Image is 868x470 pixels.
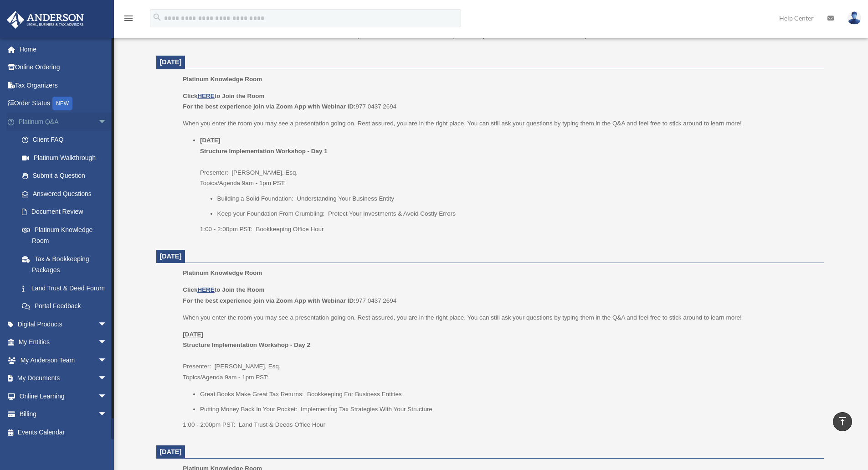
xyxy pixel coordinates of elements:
[183,331,203,338] u: [DATE]
[98,387,116,406] span: arrow_drop_down
[847,11,861,25] img: User Pic
[183,118,817,129] p: When you enter the room you may see a presentation going on. Rest assured, you are in the right p...
[217,208,817,219] li: Keep your Foundation From Crumbling: Protect Your Investments & Avoid Costly Errors
[6,405,121,424] a: Billingarrow_drop_down
[6,387,121,405] a: Online Learningarrow_drop_down
[123,16,134,24] a: menu
[98,113,116,131] span: arrow_drop_down
[217,193,817,204] li: Building a Solid Foundation: Understanding Your Business Entity
[183,76,262,83] span: Platinum Knowledge Room
[98,315,116,334] span: arrow_drop_down
[13,131,121,149] a: Client FAQ
[13,221,116,250] a: Platinum Knowledge Room
[13,185,121,203] a: Answered Questions
[98,405,116,424] span: arrow_drop_down
[13,149,121,167] a: Platinum Walkthrough
[13,167,121,185] a: Submit a Question
[183,93,264,99] b: Click to Join the Room
[52,97,72,110] div: NEW
[98,351,116,370] span: arrow_drop_down
[13,297,121,315] a: Portal Feedback
[200,224,817,235] p: 1:00 - 2:00pm PST: Bookkeeping Office Hour
[6,369,121,387] a: My Documentsarrow_drop_down
[6,315,121,333] a: Digital Productsarrow_drop_down
[183,284,817,306] p: 977 0437 2694
[183,286,264,293] b: Click to Join the Room
[837,416,848,427] i: vertical_align_top
[6,40,121,58] a: Home
[4,11,87,29] img: Anderson Advisors Platinum Portal
[183,312,817,323] p: When you enter the room you may see a presentation going on. Rest assured, you are in the right p...
[6,113,121,131] a: Platinum Q&Aarrow_drop_down
[200,135,817,234] li: Presenter: [PERSON_NAME], Esq. Topics/Agenda 9am - 1pm PST:
[13,250,121,279] a: Tax & Bookkeeping Packages
[197,286,214,293] a: HERE
[98,369,116,388] span: arrow_drop_down
[6,423,121,441] a: Events Calendar
[200,148,328,155] b: Structure Implementation Workshop - Day 1
[6,58,121,77] a: Online Ordering
[13,203,121,221] a: Document Review
[98,333,116,352] span: arrow_drop_down
[183,297,355,304] b: For the best experience join via Zoom App with Webinar ID:
[152,12,162,22] i: search
[123,13,134,24] i: menu
[183,103,355,110] b: For the best experience join via Zoom App with Webinar ID:
[183,329,817,383] p: Presenter: [PERSON_NAME], Esq. Topics/Agenda 9am - 1pm PST:
[6,94,121,113] a: Order StatusNEW
[833,412,852,431] a: vertical_align_top
[197,93,214,99] a: HERE
[6,76,121,94] a: Tax Organizers
[183,341,310,348] b: Structure Implementation Workshop - Day 2
[200,404,817,415] li: Putting Money Back In Your Pocket: Implementing Tax Strategies With Your Structure
[183,91,817,112] p: 977 0437 2694
[183,419,817,430] p: 1:00 - 2:00pm PST: Land Trust & Deeds Office Hour
[160,58,182,66] span: [DATE]
[6,333,121,351] a: My Entitiesarrow_drop_down
[160,448,182,455] span: [DATE]
[183,269,262,276] span: Platinum Knowledge Room
[160,253,182,260] span: [DATE]
[6,351,121,369] a: My Anderson Teamarrow_drop_down
[200,137,221,144] u: [DATE]
[200,389,817,400] li: Great Books Make Great Tax Returns: Bookkeeping For Business Entities
[13,279,121,297] a: Land Trust & Deed Forum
